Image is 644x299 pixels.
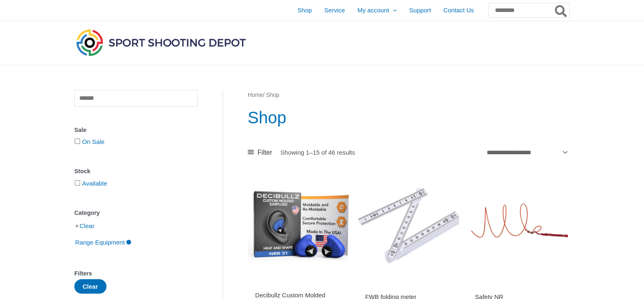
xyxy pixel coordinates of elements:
a: Clear [80,222,95,229]
p: Showing 1–15 of 46 results [280,149,355,155]
button: Clear [74,279,107,294]
span: Range Equipment [74,235,125,250]
input: Available [75,180,80,186]
img: FWB folding meter [358,175,459,276]
span: Filter [258,146,272,159]
a: Filter [248,146,272,159]
nav: Breadcrumb [248,90,569,101]
img: Sport Shooting Depot [74,27,248,58]
iframe: Customer reviews powered by Trustpilot [475,281,562,291]
div: Filters [74,268,198,280]
a: On Sale [82,138,104,145]
img: Safety NR [468,175,569,276]
iframe: Customer reviews powered by Trustpilot [255,281,342,291]
button: Search [553,3,569,17]
div: Stock [74,165,198,177]
a: Available [82,180,107,187]
div: Category [74,207,198,219]
input: On Sale [75,139,80,144]
iframe: Customer reviews powered by Trustpilot [365,281,452,291]
h1: Shop [248,106,569,129]
a: Home [248,92,263,98]
select: Shop order [483,146,569,159]
div: Sale [74,124,198,136]
img: Decibullz Custom Molded Earplugs [248,175,349,276]
a: Range Equipment [74,238,132,245]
